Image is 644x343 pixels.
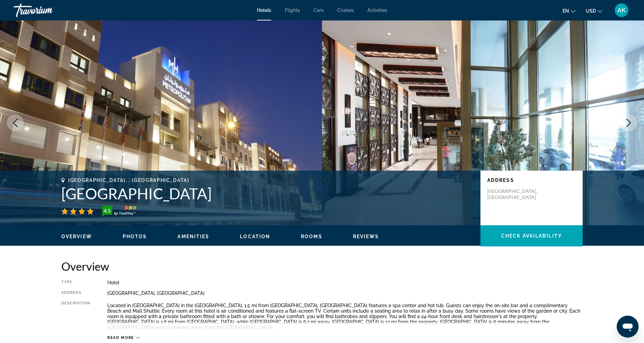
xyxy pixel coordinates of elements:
button: Check Availability [480,225,583,246]
button: Change currency [586,6,602,16]
iframe: Кнопка запуска окна обмена сообщениями [617,316,639,338]
button: Location [240,233,270,240]
h2: Overview [61,259,583,273]
span: Location [240,234,270,239]
button: Photos [123,233,147,240]
button: User Menu [613,3,630,17]
div: Address [61,290,90,296]
span: Overview [61,234,92,239]
p: Located in [GEOGRAPHIC_DATA] in the [GEOGRAPHIC_DATA], 1.5 mi from [GEOGRAPHIC_DATA], [GEOGRAPHIC... [107,303,583,330]
p: Address [487,177,576,183]
button: Overview [61,233,92,240]
button: Rooms [301,233,322,240]
a: Cruises [337,8,354,13]
a: Activities [367,8,387,13]
span: AK [617,7,626,14]
span: Photos [123,234,147,239]
span: [GEOGRAPHIC_DATA], , [GEOGRAPHIC_DATA] [68,177,189,183]
button: Next image [620,114,637,131]
button: Read more [107,335,140,340]
span: Reviews [353,234,379,239]
a: Flights [285,8,300,13]
span: Amenities [178,234,209,239]
button: Previous image [7,114,24,131]
a: Cars [313,8,324,13]
a: Hotels [257,8,271,13]
span: USD [586,8,596,14]
h1: [GEOGRAPHIC_DATA] [61,185,474,202]
a: Travorium [14,1,82,19]
p: [GEOGRAPHIC_DATA], [GEOGRAPHIC_DATA] [487,188,542,200]
img: trustyou-badge-hor.svg [102,206,136,217]
span: en [563,8,569,14]
div: Description [61,301,90,332]
button: Change language [563,6,576,16]
div: 4.5 [100,206,114,215]
span: Read more [107,335,134,340]
button: Amenities [178,233,209,240]
span: Check Availability [501,233,562,239]
span: Rooms [301,234,322,239]
div: Hotel [107,280,583,285]
div: [GEOGRAPHIC_DATA], [GEOGRAPHIC_DATA] [107,290,583,296]
div: Type [61,280,90,285]
button: Reviews [353,233,379,240]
